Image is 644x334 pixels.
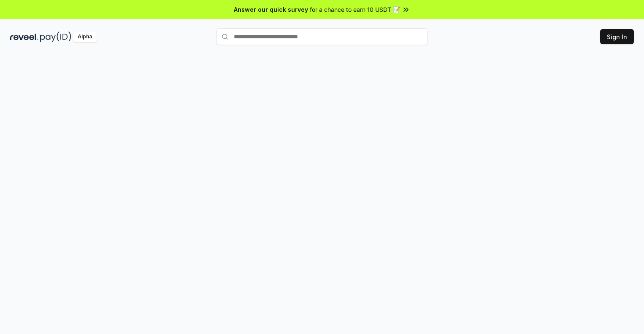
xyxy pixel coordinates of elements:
[600,29,634,44] button: Sign In
[73,32,97,42] div: Alpha
[310,5,400,14] span: for a chance to earn 10 USDT 📝
[10,32,38,42] img: reveel_dark
[234,5,308,14] span: Answer our quick survey
[40,32,71,42] img: pay_id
